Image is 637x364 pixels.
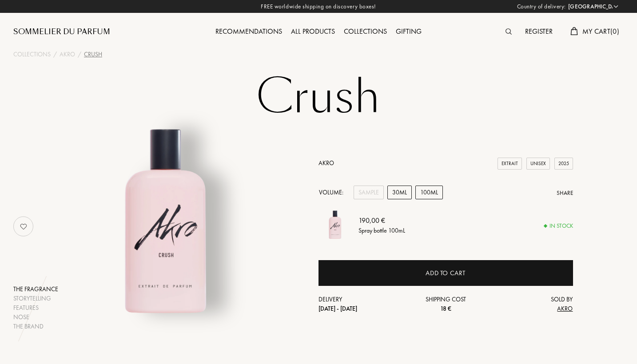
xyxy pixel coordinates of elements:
img: Crush Akro [56,113,275,331]
div: Sample [354,186,384,199]
span: Akro [557,305,573,313]
div: The fragrance [13,285,58,294]
span: Country of delivery: [517,2,566,11]
h1: Crush [96,73,541,122]
div: Extrait [498,158,522,170]
img: search_icn.svg [506,28,512,35]
a: Collections [339,27,391,36]
div: All products [287,26,339,38]
div: The brand [13,322,58,331]
a: All products [287,27,339,36]
div: Nose [13,313,58,322]
div: Unisex [526,158,550,170]
img: no_like_p.png [15,218,32,235]
div: Volume: [318,186,348,199]
div: Collections [339,26,391,38]
div: Storytelling [13,294,58,303]
div: Register [521,26,557,38]
div: 100mL [415,186,443,199]
a: Collections [13,50,51,59]
a: Akro [318,159,334,167]
span: My Cart ( 0 ) [582,27,619,36]
div: / [78,50,81,59]
div: Shipping cost [403,295,488,313]
a: Akro [60,50,75,59]
a: Gifting [391,27,426,36]
div: Features [13,303,58,313]
div: Recommendations [211,26,287,38]
div: In stock [544,222,573,230]
a: Sommelier du Parfum [13,27,110,37]
div: 190,00 € [358,215,405,226]
span: [DATE] - [DATE] [318,305,357,313]
div: Sold by [488,295,573,313]
div: Spray bottle 100mL [358,226,405,235]
div: 2025 [554,158,573,170]
a: Recommendations [211,27,287,36]
div: Delivery [318,295,403,313]
span: 18 € [440,305,451,313]
div: / [53,50,57,59]
img: cart.svg [570,27,577,35]
div: Share [557,189,573,198]
div: Gifting [391,26,426,38]
a: Register [521,27,557,36]
div: Crush [84,50,102,59]
div: 30mL [387,186,412,199]
img: Crush Akro [318,208,352,241]
div: Add to cart [426,268,466,278]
